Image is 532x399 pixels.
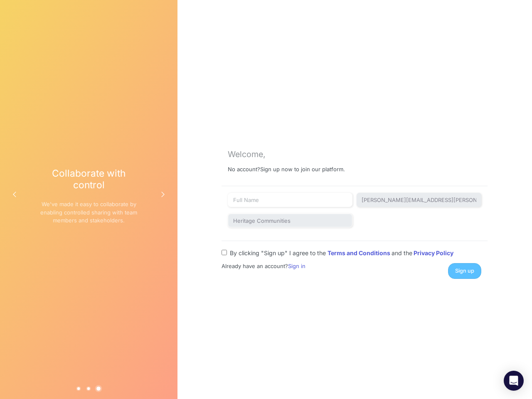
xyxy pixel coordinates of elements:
a: Sign in [288,263,305,269]
div: Welcome, [228,150,481,159]
button: Next [155,186,171,203]
p: We've made it easy to collaborate by enabling controlled sharing with team members and stakeholders. [40,200,138,225]
p: Sign up now to join our platform. [260,166,345,173]
button: 1 [76,386,81,391]
button: Previous [6,186,23,203]
label: By clicking "Sign up" I agree to the and the [230,249,453,257]
input: name@company.com [357,193,481,207]
button: 2 [86,386,91,391]
div: Open Intercom Messenger [504,371,524,391]
a: Terms and Conditions [328,249,392,256]
h3: Collaborate with control [40,167,138,190]
a: Privacy Policy [414,249,453,256]
h6: No account? [228,166,481,180]
h6: Already have an account? [222,263,345,270]
button: 3 [95,385,102,392]
input: Organization [228,214,352,228]
input: Full Name [228,193,352,207]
